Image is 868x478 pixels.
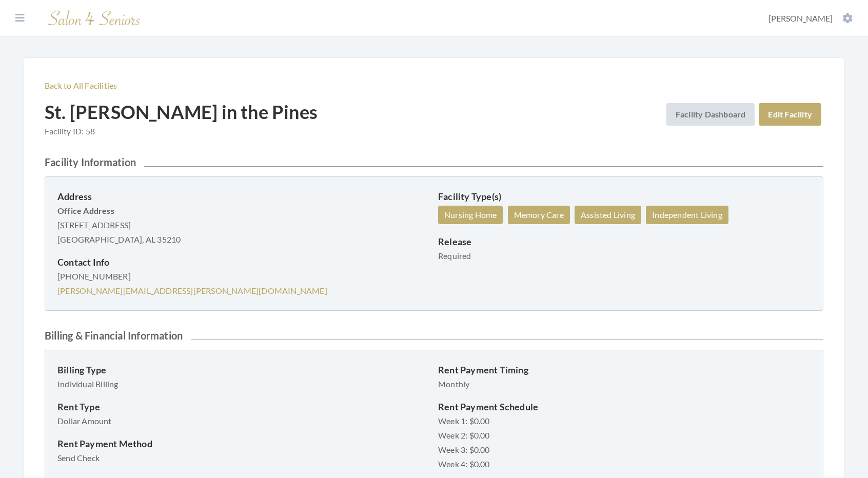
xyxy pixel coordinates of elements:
[438,377,811,391] p: Monthly
[57,436,430,451] p: Rent Payment Method
[57,363,430,377] p: Billing Type
[438,400,811,414] p: Rent Payment Schedule
[57,377,430,391] p: Individual Billing
[57,400,430,414] p: Rent Type
[438,206,503,224] li: Nursing Home
[666,103,755,126] a: Facility Dashboard
[575,206,641,224] li: Assisted Living
[646,206,728,224] li: Independent Living
[768,13,833,23] span: [PERSON_NAME]
[43,6,146,30] img: Salon 4 Seniors
[438,234,811,249] p: Release
[57,204,430,247] p: [STREET_ADDRESS] [GEOGRAPHIC_DATA], AL 35210
[438,363,811,377] p: Rent Payment Timing
[57,451,430,465] p: Send Check
[438,249,811,263] p: Required
[765,13,856,24] button: [PERSON_NAME]
[45,125,318,137] span: Facility ID: 58
[45,81,117,90] a: Back to All Facilities
[45,329,823,342] h2: Billing & Financial Information
[57,206,114,215] strong: Office Address
[438,189,811,204] p: Facility Type(s)
[759,103,821,126] a: Edit Facility
[57,286,327,295] a: [PERSON_NAME][EMAIL_ADDRESS][PERSON_NAME][DOMAIN_NAME]
[57,189,430,204] p: Address
[45,101,318,144] h1: St. [PERSON_NAME] in the Pines
[508,206,570,224] li: Memory Care
[57,414,430,428] p: Dollar Amount
[45,156,823,168] h2: Facility Information
[57,255,430,269] p: Contact Info
[438,414,811,471] p: Week 1: $0.00 Week 2: $0.00 Week 3: $0.00 Week 4: $0.00
[57,271,131,281] span: [PHONE_NUMBER]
